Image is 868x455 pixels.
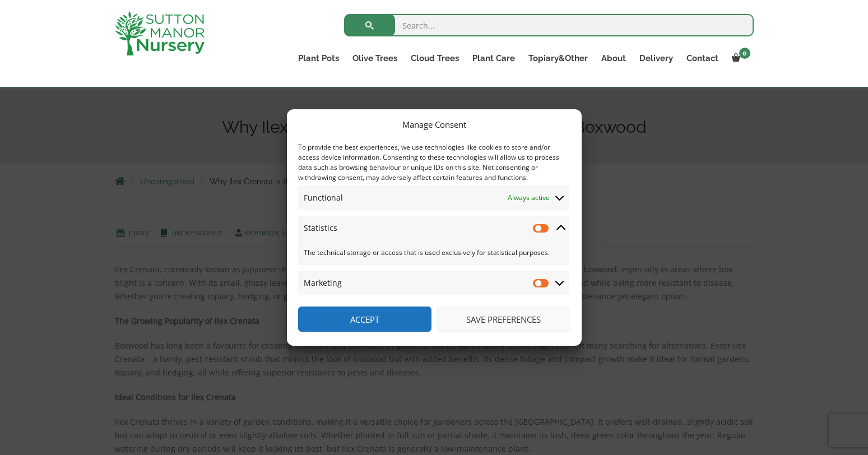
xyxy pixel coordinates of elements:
[739,48,750,59] span: 0
[725,50,754,66] a: 0
[402,118,466,131] div: Manage Consent
[680,50,725,66] a: Contact
[404,50,466,66] a: Cloud Trees
[298,307,431,332] button: Accept
[346,50,404,66] a: Olive Trees
[633,50,680,66] a: Delivery
[466,50,522,66] a: Plant Care
[508,191,550,205] span: Always active
[298,185,569,210] summary: Functional Always active
[522,50,595,66] a: Topiary&Other
[595,50,633,66] a: About
[304,246,564,259] span: The technical storage or access that is used exclusively for statistical purposes.
[437,307,570,332] button: Save preferences
[291,50,346,66] a: Plant Pots
[304,221,337,235] span: Statistics
[298,271,569,295] summary: Marketing
[298,142,569,183] div: To provide the best experiences, we use technologies like cookies to store and/or access device i...
[304,276,342,290] span: Marketing
[115,11,205,55] img: logo
[298,216,569,240] summary: Statistics
[304,191,343,205] span: Functional
[344,14,754,36] input: Search...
